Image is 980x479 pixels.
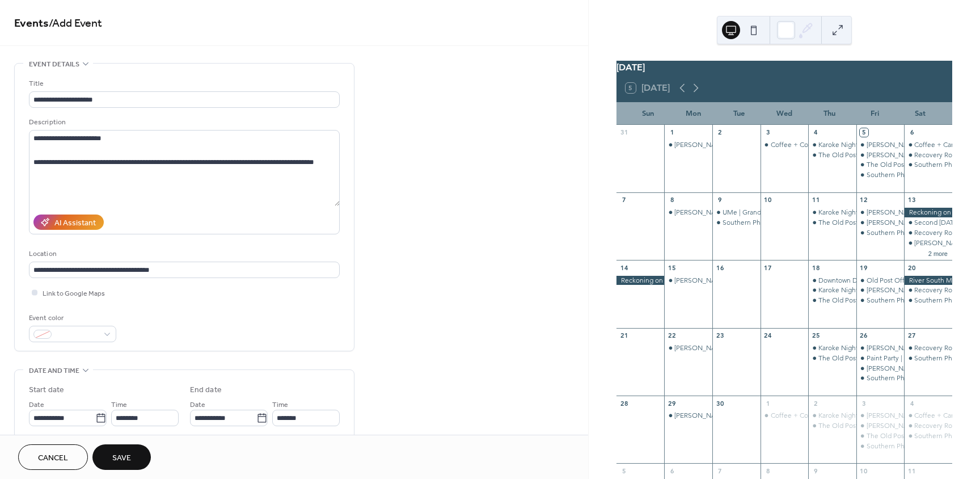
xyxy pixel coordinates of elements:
div: Coffee + Conversations [761,140,809,150]
div: Wed [762,102,807,125]
div: 4 [812,128,820,137]
div: 8 [668,196,676,204]
div: Southern Philosophy Brewing Co | Live Music [904,160,952,170]
div: The Old Post Office | Musical Singo [808,296,856,305]
div: 19 [860,263,868,272]
div: 2 [716,128,724,137]
div: Bonnie Blue House | Live Music [856,208,905,217]
div: Reckoning on the River | Disc Golf Tournament [904,208,952,217]
div: Southern Philosophy Brewing Co | Live Music [856,442,905,451]
div: Karoke Nights @ [PERSON_NAME]'s Bar [818,208,940,217]
div: UMe | Grand Opening [723,208,790,217]
div: Tue [716,102,762,125]
div: The Old Post Office | Musical Singo [818,218,927,228]
div: 4 [907,399,916,407]
div: Start date [29,384,64,396]
div: Old Post Office | Anna Wescoat [856,276,905,285]
div: Recovery Room Live Music [904,228,952,238]
div: Bob Ross Workshop | The Firehouse Arts Center [904,238,952,248]
div: 30 [716,399,724,407]
div: 11 [812,196,820,204]
span: Date and time [29,365,79,377]
div: The Old Post Office | Musical Singo [808,354,856,363]
div: 6 [668,467,676,475]
div: 14 [620,263,628,272]
div: 9 [716,196,724,204]
div: The Old Post Office | Musical Singo [818,421,927,431]
div: 16 [716,263,724,272]
div: 21 [620,331,628,340]
div: Karoke Nights @ Nick's Bar [808,343,856,353]
div: Bonnie Blue House | Live Music [856,364,905,373]
div: 22 [668,331,676,340]
div: Recovery Room Live Music [904,150,952,160]
div: Southern Philosophy Brewing Co | Live Music [904,354,952,363]
div: The Old Post Office | Musical Singo [818,150,927,160]
div: Ron Thomson Workshop | Firehouse Arts Center [856,411,905,421]
div: 12 [860,196,868,204]
div: 3 [860,399,868,407]
div: Description [29,116,337,128]
div: Coffee + Conversations [771,140,843,150]
div: The Old Post Office | Jazz and Conversations [856,431,905,441]
button: Save [92,444,151,470]
div: Southern Philosophy Brewing Co. Trivia Night [712,218,761,228]
div: Nick's Bar | Bike Night [664,343,712,353]
div: 3 [764,128,772,137]
div: 24 [764,331,772,340]
div: 26 [860,331,868,340]
div: 1 [764,399,772,407]
div: Karoke Nights @ [PERSON_NAME]'s Bar [818,140,940,150]
div: Location [29,248,337,260]
div: 23 [716,331,724,340]
div: 5 [620,467,628,475]
div: 11 [907,467,916,475]
div: Southern Philosophy Brewing Co | Live Music [856,228,905,238]
div: Title [29,78,337,90]
div: 27 [907,331,916,340]
div: [PERSON_NAME]'s Bar | Bike Night [674,208,782,217]
div: Coffee + Cars | The Bean [904,140,952,150]
div: Coffee + Conversations [761,411,809,421]
div: Southern Philosophy Brewing Co | Live Music [904,296,952,305]
div: Recovery Room Live Music [904,421,952,431]
a: Cancel [18,444,88,470]
div: The Old Post Office | Musical Singo [818,296,927,305]
div: Coffee + Conversations [771,411,843,421]
div: Nick's Bar | One Year Anniversary Party [856,140,905,150]
div: Bonnie Blue House | Live Music [856,285,905,295]
button: AI Assistant [33,215,104,230]
span: Time [111,399,127,411]
div: Nick's Bar | Bike Night [664,276,712,285]
div: UMe | Grand Opening [712,208,761,217]
div: Nick's Bar | Bike Night [664,140,712,150]
div: Downtown Development Authority Meeting [818,276,952,285]
div: 28 [620,399,628,407]
div: 8 [764,467,772,475]
div: Karoke Nights @ Nick's Bar [808,411,856,421]
div: Mon [671,102,716,125]
div: Coffee + Cars | The Bean [904,411,952,421]
div: Karoke Nights @ [PERSON_NAME]'s Bar [818,285,940,295]
div: Southern Philosophy Brewing Co | Live Music [856,296,905,305]
div: Nick's Bar | Friday Night Karaoke [856,218,905,228]
div: 29 [668,399,676,407]
div: Paint Party | Firehouse Arts Center [856,354,905,363]
span: Event details [29,58,79,70]
div: Karoke Nights @ Nick's Bar [808,208,856,217]
div: The Old Post Office | Musical Singo [808,421,856,431]
div: [PERSON_NAME]'s Bar | Bike Night [674,343,782,353]
div: 17 [764,263,772,272]
div: The Old Post Office | Musical Singo [818,354,927,363]
div: 10 [860,467,868,475]
span: Cancel [38,452,68,464]
div: The Old Post Office | Musical Singo [808,218,856,228]
div: Old Post Office | [PERSON_NAME] [867,276,972,285]
div: 2 [812,399,820,407]
div: 13 [907,196,916,204]
div: End date [190,384,222,396]
div: AI Assistant [54,217,96,229]
div: [PERSON_NAME]'s Bar | Bike Night [674,276,782,285]
div: River South Music Festival | Downtown Bainbridge [904,276,952,285]
div: 25 [812,331,820,340]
